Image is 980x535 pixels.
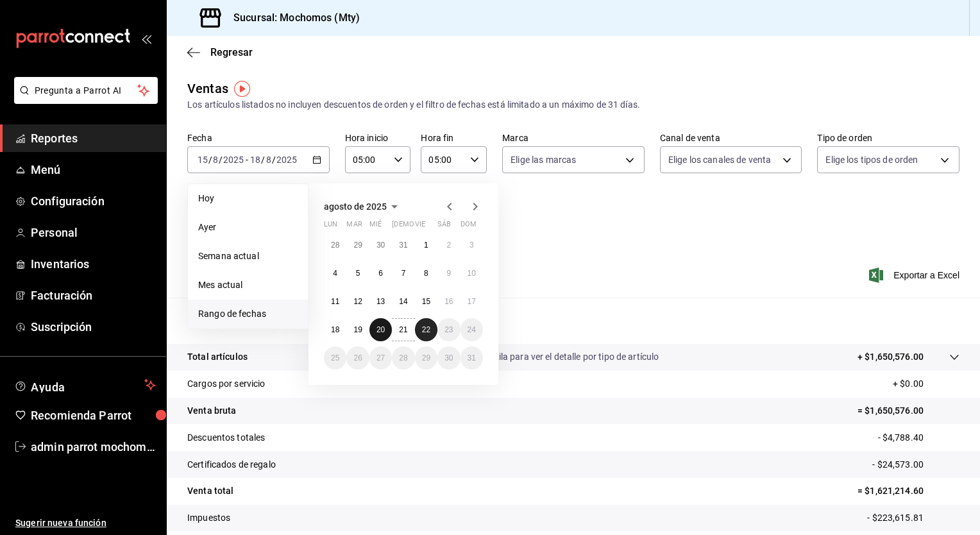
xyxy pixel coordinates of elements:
[415,262,437,285] button: 8 de agosto de 2025
[460,290,483,313] button: 17 de agosto de 2025
[415,346,437,369] button: 29 de agosto de 2025
[392,318,414,341] button: 21 de agosto de 2025
[35,84,138,98] span: Pregunta a Parrot AI
[353,241,362,250] abbr: 29 de julio de 2025
[668,153,771,166] span: Elige los canales de venta
[31,438,156,455] span: admin parrot mochomos
[460,262,483,285] button: 10 de agosto de 2025
[331,241,339,250] abbr: 28 de julio de 2025
[331,325,339,334] abbr: 18 de agosto de 2025
[324,234,346,257] button: 28 de julio de 2025
[424,269,428,278] abbr: 8 de agosto de 2025
[421,133,487,142] label: Hora fin
[324,201,387,212] span: agosto de 2025
[469,241,474,250] abbr: 3 de agosto de 2025
[346,318,369,341] button: 19 de agosto de 2025
[266,155,272,165] input: --
[212,155,219,165] input: --
[422,353,430,362] abbr: 29 de agosto de 2025
[198,221,298,234] span: Ayer
[31,287,156,304] span: Facturación
[424,241,428,250] abbr: 1 de agosto de 2025
[444,325,453,334] abbr: 23 de agosto de 2025
[346,262,369,285] button: 5 de agosto de 2025
[31,318,156,335] span: Suscripción
[392,262,414,285] button: 7 de agosto de 2025
[825,153,918,166] span: Elige los tipos de orden
[399,353,407,362] abbr: 28 de agosto de 2025
[857,404,959,418] p: = $1,650,576.00
[331,353,339,362] abbr: 25 de agosto de 2025
[415,290,437,313] button: 15 de agosto de 2025
[857,350,924,364] p: + $1,650,576.00
[369,290,392,313] button: 13 de agosto de 2025
[468,353,476,362] abbr: 31 de agosto de 2025
[31,130,156,147] span: Reportes
[234,81,250,97] img: Tooltip marker
[208,155,212,165] span: /
[502,133,645,142] label: Marca
[369,318,392,341] button: 20 de agosto de 2025
[376,241,385,250] abbr: 30 de julio de 2025
[422,297,430,306] abbr: 15 de agosto de 2025
[272,155,276,165] span: /
[378,269,383,278] abbr: 6 de agosto de 2025
[324,262,346,285] button: 4 de agosto de 2025
[187,377,266,391] p: Cargos por servicio
[460,234,483,257] button: 3 de agosto de 2025
[141,33,151,44] button: open_drawer_menu
[31,255,156,273] span: Inventarios
[392,290,414,313] button: 14 de agosto de 2025
[446,269,451,278] abbr: 9 de agosto de 2025
[437,262,460,285] button: 9 de agosto de 2025
[249,155,261,165] input: --
[346,346,369,369] button: 26 de agosto de 2025
[197,155,208,165] input: --
[198,307,298,321] span: Rango de fechas
[437,290,460,313] button: 16 de agosto de 2025
[346,220,362,234] abbr: martes
[369,234,392,257] button: 30 de julio de 2025
[346,234,369,257] button: 29 de julio de 2025
[187,350,248,364] p: Total artículos
[198,250,298,263] span: Semana actual
[376,297,385,306] abbr: 13 de agosto de 2025
[187,98,959,112] div: Los artículos listados no incluyen descuentos de orden y el filtro de fechas está limitado a un m...
[446,241,451,250] abbr: 2 de agosto de 2025
[31,407,156,424] span: Recomienda Parrot
[198,278,298,292] span: Mes actual
[223,155,244,165] input: ----
[369,262,392,285] button: 6 de agosto de 2025
[333,269,337,278] abbr: 4 de agosto de 2025
[392,346,414,369] button: 28 de agosto de 2025
[872,458,959,471] p: - $24,573.00
[399,241,407,250] abbr: 31 de julio de 2025
[660,133,802,142] label: Canal de venta
[324,290,346,313] button: 11 de agosto de 2025
[857,484,959,498] p: = $1,621,214.60
[415,318,437,341] button: 22 de agosto de 2025
[353,325,362,334] abbr: 19 de agosto de 2025
[468,269,476,278] abbr: 10 de agosto de 2025
[331,297,339,306] abbr: 11 de agosto de 2025
[376,325,385,334] abbr: 20 de agosto de 2025
[246,155,248,165] span: -
[392,220,468,234] abbr: jueves
[187,46,253,58] button: Regresar
[369,220,382,234] abbr: miércoles
[460,318,483,341] button: 24 de agosto de 2025
[31,161,156,178] span: Menú
[437,346,460,369] button: 30 de agosto de 2025
[444,353,453,362] abbr: 30 de agosto de 2025
[460,346,483,369] button: 31 de agosto de 2025
[15,516,156,530] span: Sugerir nueva función
[276,155,298,165] input: ----
[31,377,139,393] span: Ayuda
[376,353,385,362] abbr: 27 de agosto de 2025
[187,313,959,328] p: Resumen
[867,511,959,525] p: - $223,615.81
[31,192,156,210] span: Configuración
[460,220,477,234] abbr: domingo
[353,353,362,362] abbr: 26 de agosto de 2025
